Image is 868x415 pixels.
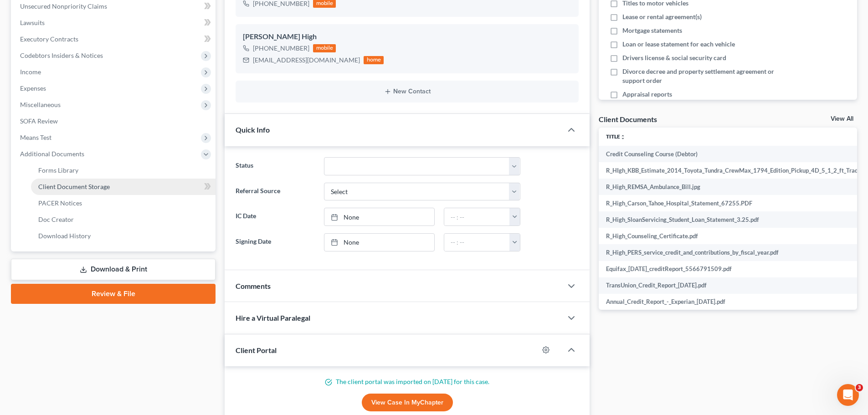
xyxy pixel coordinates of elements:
[236,125,270,134] span: Quick Info
[231,157,319,175] label: Status
[38,166,78,174] span: Forms Library
[856,384,863,391] span: 3
[20,68,41,76] span: Income
[599,114,657,124] div: Client Documents
[20,19,45,26] span: Lawsuits
[362,394,453,412] a: View Case in MyChapter
[231,208,319,226] label: IC Date
[236,282,271,290] span: Comments
[20,84,46,92] span: Expenses
[324,234,434,251] a: None
[622,90,672,99] span: Appraisal reports
[20,133,51,141] span: Means Test
[622,40,735,49] span: Loan or lease statement for each vehicle
[20,51,103,59] span: Codebtors Insiders & Notices
[20,101,61,108] span: Miscellaneous
[313,44,336,52] div: mobile
[253,44,309,53] div: [PHONE_NUMBER]
[231,183,319,201] label: Referral Source
[622,67,785,85] span: Divorce decree and property settlement agreement or support order
[236,346,277,354] span: Client Portal
[20,35,78,43] span: Executory Contracts
[13,15,216,31] a: Lawsuits
[622,12,702,21] span: Lease or rental agreement(s)
[243,31,571,42] div: [PERSON_NAME] High
[38,232,91,240] span: Download History
[606,133,626,140] a: Titleunfold_more
[837,384,859,406] iframe: Intercom live chat
[31,211,216,228] a: Doc Creator
[243,88,571,95] button: New Contact
[20,150,84,158] span: Additional Documents
[231,233,319,251] label: Signing Date
[38,215,74,223] span: Doc Creator
[622,26,682,35] span: Mortgage statements
[20,2,107,10] span: Unsecured Nonpriority Claims
[444,234,510,251] input: -- : --
[236,313,310,322] span: Hire a Virtual Paralegal
[620,134,626,140] i: unfold_more
[31,228,216,244] a: Download History
[444,208,510,225] input: -- : --
[38,199,82,207] span: PACER Notices
[11,259,216,280] a: Download & Print
[31,195,216,211] a: PACER Notices
[31,162,216,179] a: Forms Library
[13,31,216,47] a: Executory Contracts
[831,116,853,122] a: View All
[253,56,360,65] div: [EMAIL_ADDRESS][DOMAIN_NAME]
[31,179,216,195] a: Client Document Storage
[13,113,216,129] a: SOFA Review
[324,208,434,225] a: None
[38,183,110,190] span: Client Document Storage
[11,284,216,304] a: Review & File
[364,56,384,64] div: home
[622,53,726,62] span: Drivers license & social security card
[20,117,58,125] span: SOFA Review
[236,377,579,386] p: The client portal was imported on [DATE] for this case.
